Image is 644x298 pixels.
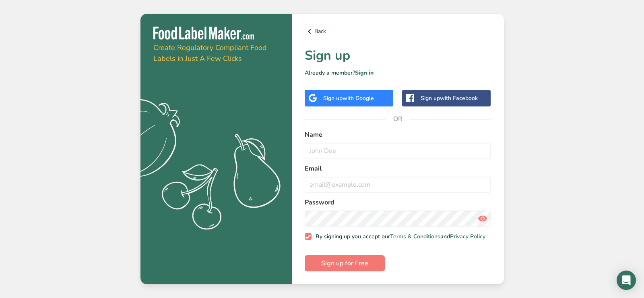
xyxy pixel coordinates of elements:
a: Sign in [355,69,374,77]
a: Privacy Policy [450,233,485,240]
span: OR [386,107,410,131]
a: Terms & Conditions [390,233,440,240]
label: Name [305,130,491,140]
img: Food Label Maker [153,27,254,40]
div: Sign up [323,94,374,102]
a: Back [305,27,491,36]
h1: Sign up [305,46,491,65]
span: with Google [343,94,374,102]
input: email@example.com [305,177,491,193]
span: Create Regulatory Compliant Food Labels in Just A Few Clicks [153,43,267,63]
span: Sign up for Free [321,258,368,268]
span: By signing up you accept our and [312,233,485,240]
div: Open Intercom Messenger [617,271,636,290]
input: John Doe [305,143,491,159]
div: Sign up [421,94,478,102]
span: with Facebook [440,94,478,102]
button: Sign up for Free [305,255,385,271]
label: Email [305,164,491,173]
label: Password [305,198,491,207]
p: Already a member? [305,69,491,77]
